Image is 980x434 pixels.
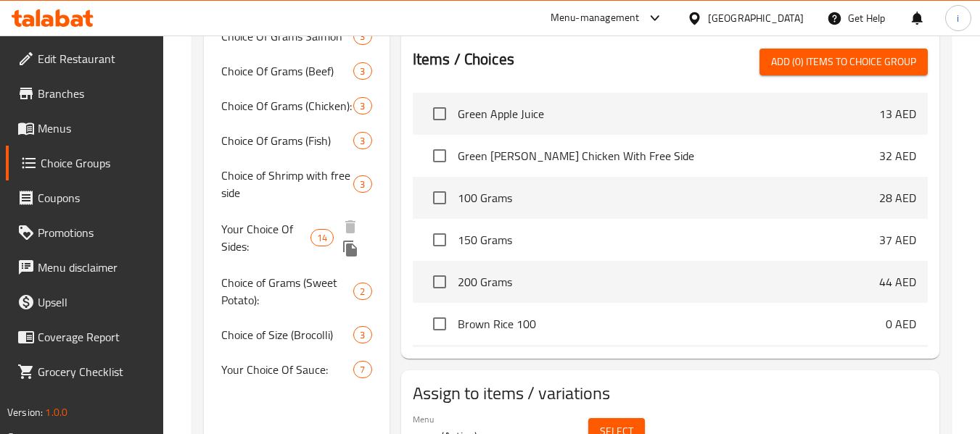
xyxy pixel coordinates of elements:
[38,189,152,206] span: Coupons
[310,229,334,246] div: Choices
[221,274,353,309] span: Choice of Grams (Sweet Potato):
[38,85,152,102] span: Branches
[354,328,371,342] span: 3
[353,62,371,80] div: Choices
[6,354,164,389] a: Grocery Checklist
[38,363,152,380] span: Grocery Checklist
[6,250,164,285] a: Menu disclaimer
[551,9,640,27] div: Menu-management
[354,178,371,191] span: 3
[424,309,455,339] span: Select choice
[41,154,152,172] span: Choice Groups
[38,50,152,67] span: Edit Restaurant
[413,382,928,405] h2: Assign to items / variations
[354,99,371,113] span: 3
[424,183,455,213] span: Select choice
[339,216,361,238] button: delete
[221,97,353,114] span: Choice Of Grams (Chicken):
[353,326,371,343] div: Choices
[354,64,371,78] span: 3
[204,88,389,123] div: Choice Of Grams (Chicken):3
[204,210,389,265] div: Your Choice Of Sides:14deleteduplicate
[38,259,152,276] span: Menu disclaimer
[708,10,804,26] div: [GEOGRAPHIC_DATA]
[353,283,371,300] div: Choices
[879,273,916,291] p: 44 AED
[458,189,879,206] span: 100 Grams
[221,167,353,201] span: Choice of Shrimp with free side
[458,231,879,249] span: 150 Grams
[424,225,455,255] span: Select choice
[221,361,353,378] span: Your Choice Of Sauce:
[879,147,916,164] p: 32 AED
[221,28,353,45] span: Choice Of Grams Salmon
[204,158,389,210] div: Choice of Shrimp with free side3
[354,134,371,148] span: 3
[458,147,879,164] span: Green [PERSON_NAME] Chicken With Free Side
[221,62,353,80] span: Choice Of Grams (Beef)
[759,49,928,75] button: Add (0) items to choice group
[6,285,164,320] a: Upsell
[221,220,310,255] span: Your Choice Of Sides:
[204,123,389,158] div: Choice Of Grams (Fish)3
[7,403,43,422] span: Version:
[339,238,361,259] button: duplicate
[879,189,916,206] p: 28 AED
[354,363,371,377] span: 7
[353,175,371,193] div: Choices
[6,146,164,180] a: Choice Groups
[886,315,916,333] p: 0 AED
[458,105,879,122] span: Green Apple Juice
[413,49,514,70] h2: Items / Choices
[38,224,152,241] span: Promotions
[38,328,152,346] span: Coverage Report
[311,231,333,245] span: 14
[458,273,879,291] span: 200 Grams
[458,315,886,333] span: Brown Rice 100
[6,76,164,111] a: Branches
[879,105,916,122] p: 13 AED
[6,41,164,76] a: Edit Restaurant
[353,361,371,378] div: Choices
[204,352,389,387] div: Your Choice Of Sauce:7
[221,132,353,149] span: Choice Of Grams (Fish)
[45,403,67,422] span: 1.0.0
[771,53,916,71] span: Add (0) items to choice group
[879,231,916,249] p: 37 AED
[204,317,389,352] div: Choice of Size (Brocolli)3
[38,293,152,311] span: Upsell
[354,285,371,299] span: 2
[6,111,164,146] a: Menus
[957,10,959,26] span: i
[38,120,152,137] span: Menus
[6,320,164,354] a: Coverage Report
[221,326,353,343] span: Choice of Size (Brocolli)
[424,267,455,297] span: Select choice
[6,215,164,250] a: Promotions
[204,54,389,88] div: Choice Of Grams (Beef)3
[204,265,389,317] div: Choice of Grams (Sweet Potato):2
[413,415,434,424] label: Menu
[6,180,164,215] a: Coupons
[353,97,371,114] div: Choices
[424,99,455,129] span: Select choice
[424,141,455,171] span: Select choice
[353,132,371,149] div: Choices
